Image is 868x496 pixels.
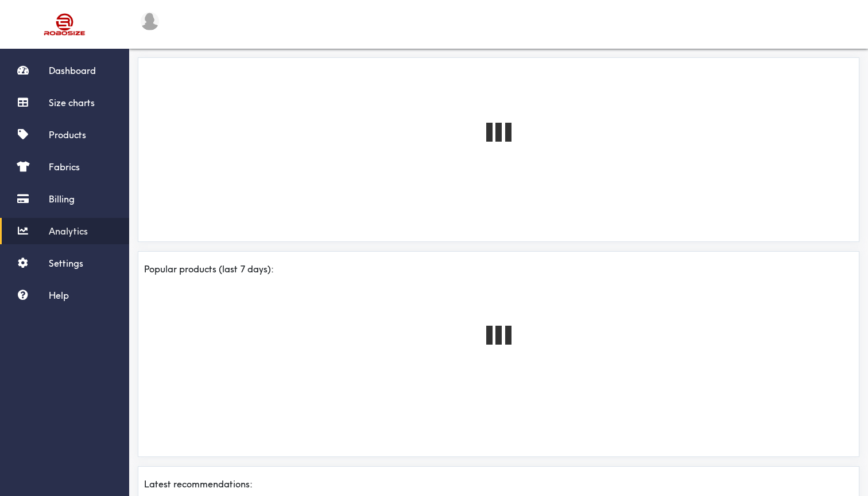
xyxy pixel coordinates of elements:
[49,257,83,269] span: Settings
[144,478,853,490] div: Latest recommendations:
[49,161,80,173] span: Fabrics
[49,65,96,76] span: Dashboard
[144,263,853,275] div: Popular products (last 7 days):
[49,97,95,108] span: Size charts
[22,9,108,40] img: Robosize
[49,129,86,140] span: Products
[49,290,69,301] span: Help
[49,193,75,205] span: Billing
[49,225,88,237] span: Analytics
